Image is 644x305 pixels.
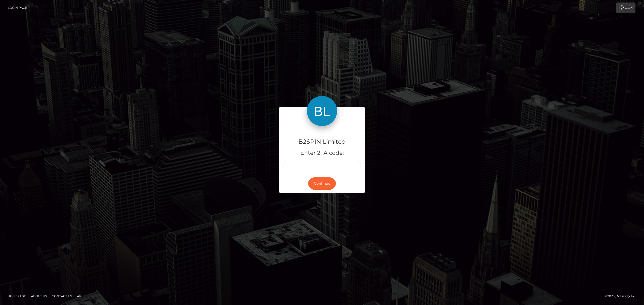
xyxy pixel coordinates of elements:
button: Continue [308,177,336,190]
a: API [75,292,85,300]
h5: Enter 2FA code: [283,149,361,157]
a: Contact Us [50,292,74,300]
img: B2SPIN Limited [307,96,337,126]
h4: B2SPIN Limited [283,137,361,146]
a: Homepage [6,292,28,300]
a: About Us [29,292,49,300]
a: Login Page [8,3,27,13]
div: © 2025 , MassPay Inc. [605,293,640,299]
a: Login [616,3,635,13]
